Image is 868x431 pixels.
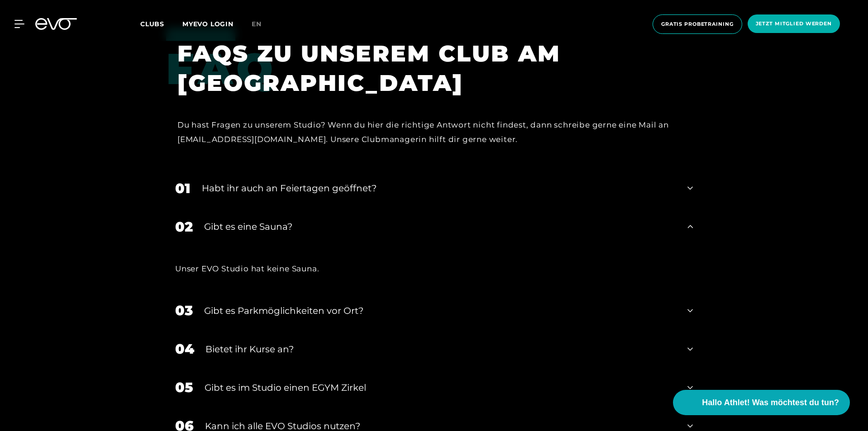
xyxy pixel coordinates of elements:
span: Jetzt Mitglied werden [756,20,832,28]
a: Clubs [140,19,182,28]
div: Gibt es eine Sauna? [204,220,676,233]
div: 04 [175,339,194,359]
a: MYEVO LOGIN [182,20,234,28]
div: Du hast Fragen zu unserem Studio? Wenn du hier die richtige Antwort nicht findest, dann schreibe ... [177,118,679,147]
div: Gibt es im Studio einen EGYM Zirkel [205,381,676,394]
div: 02 [175,217,193,237]
a: en [252,19,272,29]
span: en [252,20,262,28]
div: 01 [175,178,191,199]
a: Jetzt Mitglied werden [745,14,843,34]
div: Gibt es Parkmöglichkeiten vor Ort? [204,304,676,317]
h1: FAQS ZU UNSEREM CLUB AM [GEOGRAPHIC_DATA] [177,39,679,98]
div: Habt ihr auch an Feiertagen geöffnet? [202,181,676,195]
span: Gratis Probetraining [661,20,734,28]
div: Unser EVO Studio hat keine Sauna. [175,261,693,276]
span: Clubs [140,20,164,28]
a: Gratis Probetraining [650,14,745,34]
div: 05 [175,377,193,398]
button: Hallo Athlet! Was möchtest du tun? [673,390,850,415]
div: Bietet ihr Kurse an? [205,342,676,356]
div: 03 [175,300,193,321]
span: Hallo Athlet! Was möchtest du tun? [702,397,839,409]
